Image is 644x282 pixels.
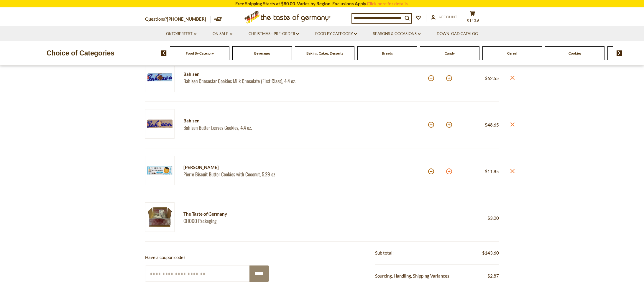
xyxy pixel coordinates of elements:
img: Bahlsen Chocostar Cookies Milk Chocolate (First Class) [145,63,175,92]
a: Account [431,14,457,20]
a: Beverages [254,51,270,55]
button: $143.6 [464,11,481,25]
span: $143.60 [482,249,499,257]
a: Cereal [507,51,517,55]
a: CHOCO Packaging [183,218,331,224]
div: Bahlsen [183,117,312,124]
div: Bahlsen [183,70,312,78]
div: [PERSON_NAME] [183,164,312,171]
a: Download Catalog [437,31,478,37]
img: previous arrow [161,50,167,56]
span: Sub total: [375,250,394,255]
a: On Sale [213,31,232,37]
a: Cookies [569,51,581,55]
span: $62.55 [485,76,499,81]
a: Breads [382,51,393,55]
img: Bahlsen Butter Leaves Cookies [145,109,175,139]
span: $11.85 [485,169,499,174]
a: Bahlsen Chocostar Cookies Milk Chocolate (First Class), 4.4 oz. [183,78,312,84]
a: Food By Category [186,51,214,55]
a: Click here for details. [367,1,409,6]
span: $143.6 [467,18,479,23]
span: Account [438,14,457,19]
p: Have a coupon code? [145,254,269,261]
span: $48.65 [485,122,499,127]
a: Bahlsen Butter Leaves Cookies, 4.4 oz. [183,124,312,131]
div: The Taste of Germany [183,210,331,218]
a: [PHONE_NUMBER] [167,16,206,22]
a: Pierre Biscuit Butter Cookies with Coconut, 5.29 oz [183,171,312,177]
img: Pierre Butter Cookies with Coconut [145,156,175,185]
span: $2.87 [487,272,499,280]
a: Food By Category [315,31,357,37]
a: Baking, Cakes, Desserts [306,51,343,55]
p: Questions? [145,15,211,23]
img: next arrow [617,50,622,56]
a: Oktoberfest [166,31,196,37]
span: $3.00 [487,215,499,221]
a: Seasons & Occasions [373,31,420,37]
span: Sourcing, Handling, Shipping Variances: [375,273,451,278]
a: Christmas - PRE-ORDER [249,31,299,37]
a: Candy [445,51,455,55]
img: CHOCO Packaging [145,202,175,232]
